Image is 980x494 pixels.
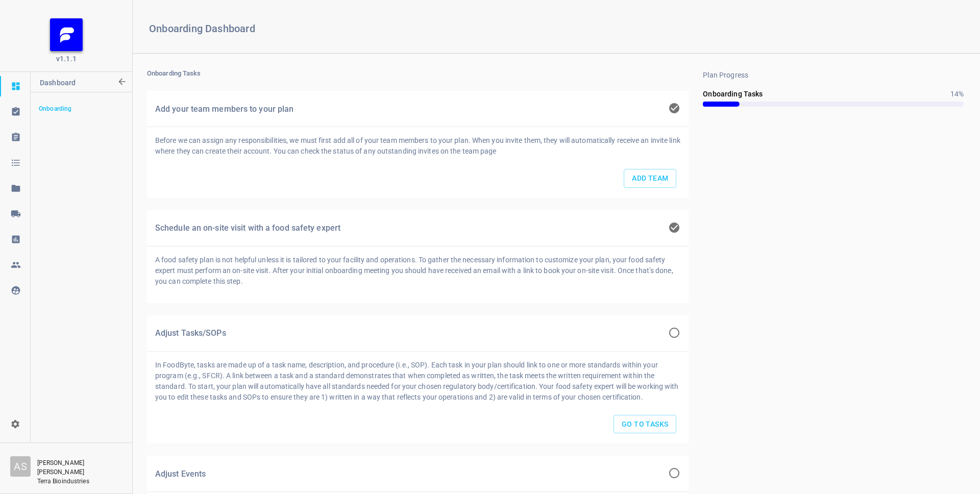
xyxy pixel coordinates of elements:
[40,72,116,96] p: Dashboard
[39,104,124,114] span: Onboarding
[155,328,664,338] p: Adjust Tasks/SOPs
[37,477,119,486] p: Terra Bioindustries
[147,68,689,79] p: Onboarding Tasks
[155,104,664,114] p: Add your team members to your plan
[50,18,83,51] img: FB_Logo_Reversed_RGB_Icon.895fbf61.png
[31,98,132,119] a: Onboarding
[622,418,668,431] span: Go to Tasks
[56,54,77,64] span: v1.1.1
[664,98,684,118] button: mark_as_complete
[155,255,680,287] p: A food safety plan is not helpful unless it is tailored to your facility and operations. To gathe...
[703,89,833,100] p: Onboarding Tasks
[950,89,964,100] p: 14 %
[664,463,684,483] button: mark_as_complete
[664,217,684,238] button: mark_as_complete
[664,323,684,343] button: mark_as_complete
[155,468,664,479] p: Adjust Events
[10,456,31,477] div: A S
[703,70,964,81] p: Plan Progress
[37,458,122,477] p: [PERSON_NAME] [PERSON_NAME]
[149,20,556,37] p: Onboarding Dashboard
[614,415,676,434] a: Go to Tasks
[155,223,664,233] p: Schedule an on-site visit with a food safety expert
[155,360,680,403] p: In FoodByte, tasks are made up of a task name, description, and procedure (i.e., SOP). Each task ...
[624,169,676,188] a: Add Team
[155,135,680,157] p: Before we can assign any responsibilities, we must first add all of your team members to your pla...
[632,172,668,185] span: Add Team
